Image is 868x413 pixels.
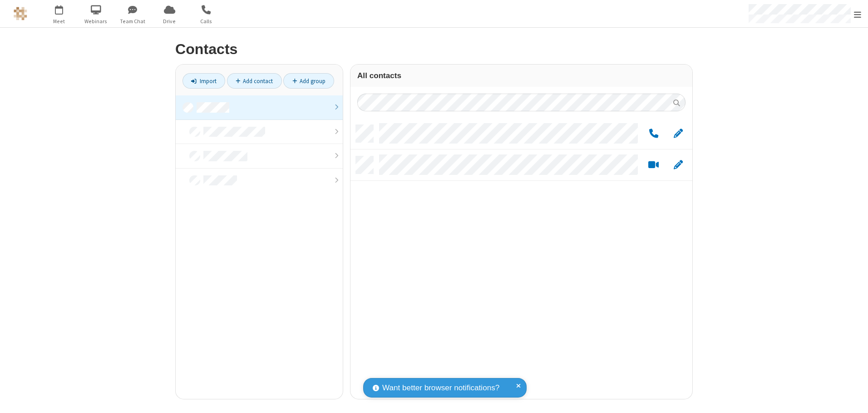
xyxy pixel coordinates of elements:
a: Add contact [227,73,282,89]
img: QA Selenium DO NOT DELETE OR CHANGE [14,7,27,20]
a: Add group [283,73,334,89]
span: Calls [189,17,223,25]
span: Webinars [79,17,113,25]
h3: All contacts [357,71,686,80]
button: Start a video meeting [645,159,662,171]
button: Edit [669,159,687,171]
button: Call by phone [645,128,662,139]
div: grid [350,118,692,399]
a: Import [182,73,225,89]
span: Team Chat [116,17,150,25]
h2: Contacts [175,41,693,57]
span: Want better browser notifications? [382,382,499,394]
button: Edit [669,128,687,139]
span: Drive [153,17,187,25]
span: Meet [42,17,76,25]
